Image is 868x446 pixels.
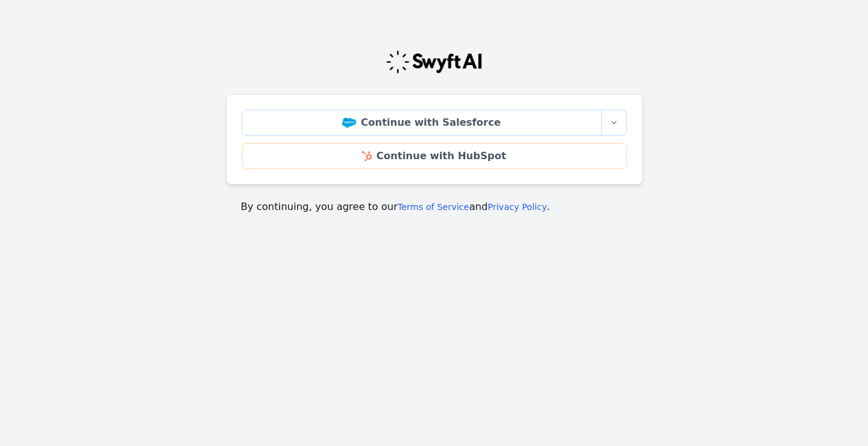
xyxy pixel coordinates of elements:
[385,50,483,74] img: Swyft Logo
[488,202,546,212] a: Privacy Policy
[241,199,628,214] p: By continuing, you agree to our and .
[342,118,356,128] img: Salesforce
[242,143,627,169] a: Continue with HubSpot
[242,110,602,136] a: Continue with Salesforce
[362,151,371,161] img: HubSpot
[398,202,469,212] a: Terms of Service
